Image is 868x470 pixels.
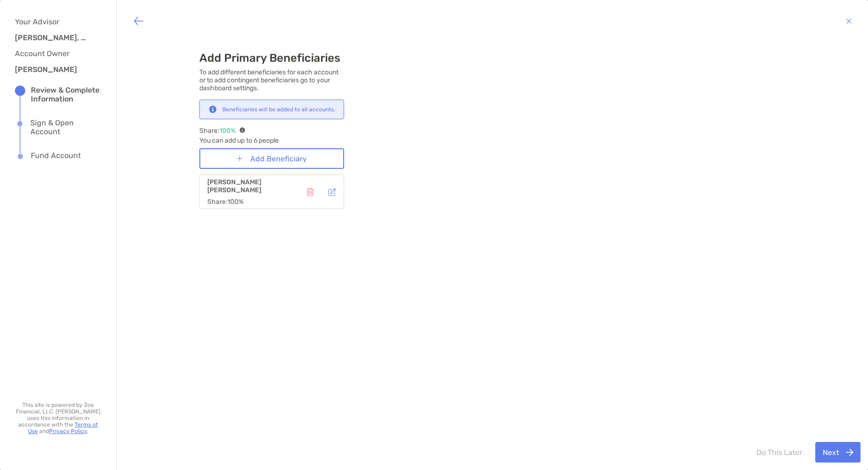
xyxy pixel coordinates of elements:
p: To add different beneficiaries for each account or to add contingent beneficiaries go to your das... [199,68,344,92]
h3: [PERSON_NAME] [15,65,90,74]
span: Share: 100 % [207,198,306,206]
a: Privacy Policy [49,428,87,434]
div: Beneficiaries will be added to all accounts. [222,106,335,113]
h4: Your Advisor [15,17,94,26]
em: 100 % [219,127,236,135]
span: Share: [199,127,236,135]
h3: [PERSON_NAME], CFP®, AIF® [15,33,90,42]
strong: [PERSON_NAME] [PERSON_NAME] [207,178,306,194]
div: Review & Complete Information [31,86,101,103]
div: Sign & Open Account [30,118,101,136]
h3: Add Primary Beneficiaries [199,51,344,65]
img: Notification icon [207,106,219,113]
div: Fund Account [31,151,81,161]
img: button icon [133,15,144,27]
button: Add Beneficiary [199,148,344,169]
img: info [240,127,245,133]
p: This site is powered by Zoe Financial, LLC. [PERSON_NAME] uses this information in accordance wit... [15,402,101,434]
img: delete button [306,188,314,196]
h4: Account Owner [15,49,94,58]
img: button icon [236,155,243,162]
img: edit button [328,188,336,196]
img: button icon [846,15,852,27]
span: You can add up to 6 people [199,137,344,145]
img: button icon [846,448,854,456]
button: Next [815,442,861,463]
